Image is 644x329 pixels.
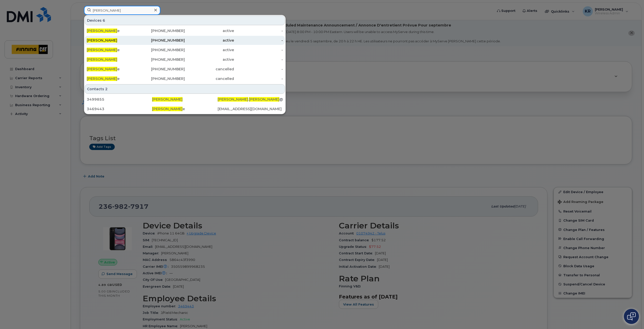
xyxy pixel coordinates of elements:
div: [PHONE_NUMBER] [136,28,185,33]
a: [PERSON_NAME]e[PHONE_NUMBER]active- [85,45,285,54]
span: [PERSON_NAME] [87,28,117,33]
span: [PERSON_NAME] [87,67,117,71]
div: - [234,57,283,62]
a: 3469443[PERSON_NAME]e[EMAIL_ADDRESS][DOMAIN_NAME] [85,104,285,113]
div: cancelled [185,67,234,72]
div: e [87,76,136,81]
img: Open chat [627,312,636,320]
span: 2 [105,86,108,92]
span: [PERSON_NAME] [87,57,117,62]
div: . @[DOMAIN_NAME] [218,97,283,102]
span: 6 [103,18,105,23]
div: cancelled [185,76,234,81]
div: [EMAIL_ADDRESS][DOMAIN_NAME] [218,106,283,111]
a: 3499855[PERSON_NAME][PERSON_NAME].[PERSON_NAME]@[DOMAIN_NAME] [85,95,285,104]
div: [PHONE_NUMBER] [136,38,185,43]
div: [PHONE_NUMBER] [136,67,185,72]
div: e [152,106,217,111]
span: [PERSON_NAME] [218,97,248,102]
a: [PERSON_NAME][PHONE_NUMBER]active- [85,55,285,64]
div: - [234,47,283,52]
div: active [185,38,234,43]
div: Devices [85,16,285,25]
span: [PERSON_NAME] [249,97,279,102]
span: [PERSON_NAME] [87,38,117,43]
div: active [185,28,234,33]
span: [PERSON_NAME] [87,76,117,81]
div: [PHONE_NUMBER] [136,57,185,62]
div: - [234,67,283,72]
div: Contacts [85,84,285,94]
a: [PERSON_NAME]e[PHONE_NUMBER]cancelled- [85,65,285,74]
a: [PERSON_NAME]e[PHONE_NUMBER]cancelled- [85,74,285,83]
div: - [234,28,283,33]
div: e [87,67,136,72]
div: 3469443 [87,106,152,111]
a: [PERSON_NAME]e[PHONE_NUMBER]active- [85,26,285,35]
div: e [87,47,136,52]
a: [PERSON_NAME][PHONE_NUMBER]active- [85,36,285,45]
div: [PHONE_NUMBER] [136,76,185,81]
div: - [234,38,283,43]
div: active [185,47,234,52]
div: 3499855 [87,97,152,102]
span: [PERSON_NAME] [87,48,117,52]
div: active [185,57,234,62]
span: [PERSON_NAME] [152,107,183,111]
div: [PHONE_NUMBER] [136,47,185,52]
div: e [87,28,136,33]
span: [PERSON_NAME] [152,97,183,102]
div: - [234,76,283,81]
